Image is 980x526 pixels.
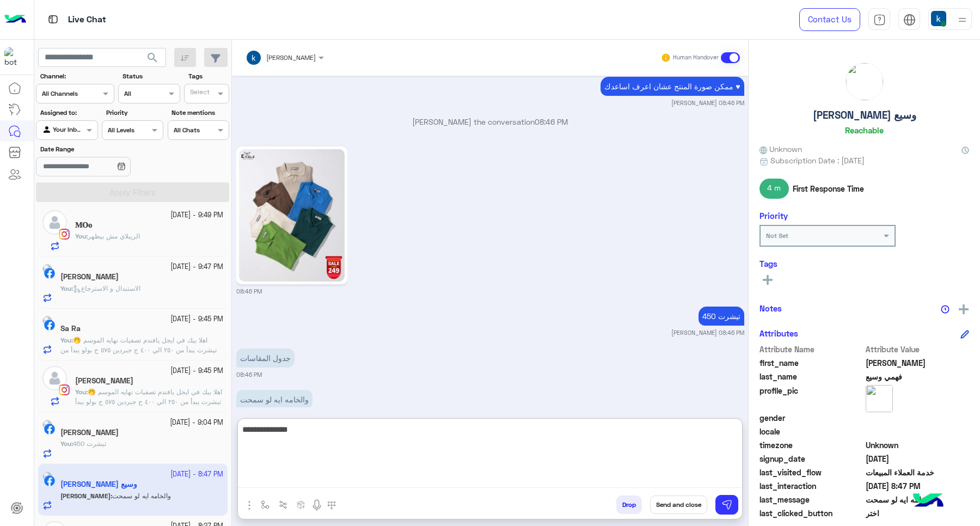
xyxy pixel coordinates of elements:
[535,117,568,126] span: 08:46 PM
[106,108,162,118] label: Priority
[75,388,222,445] span: اهلا بيك في ايجل يافندم تصفيات نهايه الموسم 🤭 تيشرت يبدأ من ٢٥٠ الي ٤٠٠ ج جبردين ٥٧٥ ج بولو يبدأ ...
[44,320,55,331] img: Facebook
[75,388,86,396] span: You
[170,418,223,428] small: [DATE] - 9:04 PM
[327,501,336,510] img: make a call
[122,71,179,81] label: Status
[139,48,166,71] button: search
[236,348,295,368] p: 9/10/2025, 8:46 PM
[188,71,228,81] label: Tags
[721,499,732,510] img: send message
[40,108,96,118] label: Assigned to:
[955,13,969,27] img: profile
[274,496,292,513] button: Trigger scenario
[73,439,106,448] span: 450 تيشرت
[44,268,55,279] img: Facebook
[759,453,863,464] span: signup_date
[4,8,26,31] img: Logo
[236,370,262,379] small: 08:46 PM
[256,496,274,513] button: select flow
[759,259,969,268] h6: Tags
[146,51,159,64] span: search
[60,272,119,282] h5: Mohamed Khamees
[236,116,744,127] p: [PERSON_NAME] the conversation
[759,467,863,478] span: last_visited_flow
[170,210,223,221] small: [DATE] - 9:49 PM
[866,480,970,492] span: 2025-10-09T17:47:22.078Z
[770,155,865,166] span: Subscription Date : [DATE]
[42,366,67,390] img: defaultAdmin.png
[813,109,916,121] h5: [PERSON_NAME] وسيع
[59,384,70,395] img: Instagram
[236,390,313,409] p: 9/10/2025, 8:47 PM
[759,143,802,155] span: Unknown
[759,439,863,451] span: timezone
[236,287,262,296] small: 08:46 PM
[866,453,970,464] span: 2025-01-14T21:32:39.913Z
[868,8,890,31] a: tab
[75,376,133,386] h5: Mohamed Abdalaziz
[60,324,81,333] h5: Sa Ra
[616,496,642,514] button: Drop
[60,336,73,344] b: :
[60,439,71,448] span: You
[671,328,744,337] small: [PERSON_NAME] 08:46 PM
[903,14,916,26] img: tab
[699,307,744,326] p: 9/10/2025, 8:46 PM
[171,108,228,118] label: Note mentions
[650,496,707,514] button: Send and close
[60,336,71,344] span: You
[279,500,287,509] img: Trigger scenario
[759,385,863,410] span: profile_pic
[266,53,316,62] span: [PERSON_NAME]
[671,99,744,107] small: [PERSON_NAME] 08:46 PM
[759,507,863,519] span: last_clicked_button
[42,264,52,274] img: picture
[866,426,970,437] span: null
[759,494,863,505] span: last_message
[759,328,798,338] h6: Attributes
[941,305,950,314] img: notes
[60,284,71,292] span: You
[170,366,223,376] small: [DATE] - 9:45 PM
[866,385,893,412] img: picture
[866,439,970,451] span: Unknown
[68,13,106,27] p: Live Chat
[866,467,970,478] span: خدمة العملاء المبيعات
[75,388,88,396] b: :
[60,439,73,448] b: :
[170,262,223,272] small: [DATE] - 9:47 PM
[759,211,788,221] h6: Priority
[188,87,210,100] div: Select
[959,304,969,314] img: add
[292,496,310,513] button: create order
[4,47,24,67] img: 713415422032625
[866,371,970,382] span: فهمي وسيع
[73,284,140,292] span: الاستبدال و الاسترجاع
[170,314,223,325] small: [DATE] - 9:45 PM
[40,144,162,154] label: Date Range
[759,303,782,313] h6: Notes
[759,344,863,355] span: Attribute Name
[759,426,863,437] span: locale
[46,13,60,26] img: tab
[75,232,88,240] b: :
[75,232,86,240] span: You
[60,284,73,292] b: :
[766,231,788,240] b: Not Set
[42,210,67,235] img: defaultAdmin.png
[759,371,863,382] span: last_name
[866,507,970,519] span: اختر
[36,182,229,202] button: Apply Filters
[42,420,52,430] img: picture
[40,71,113,81] label: Channel:
[759,480,863,492] span: last_interaction
[793,183,864,194] span: First Response Time
[799,8,860,31] a: Contact Us
[759,179,789,198] span: 4 m
[931,11,946,26] img: userImage
[297,500,305,509] img: create order
[873,14,886,26] img: tab
[88,232,140,240] span: الريبلاي مش بيظهر
[866,357,970,369] span: محمد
